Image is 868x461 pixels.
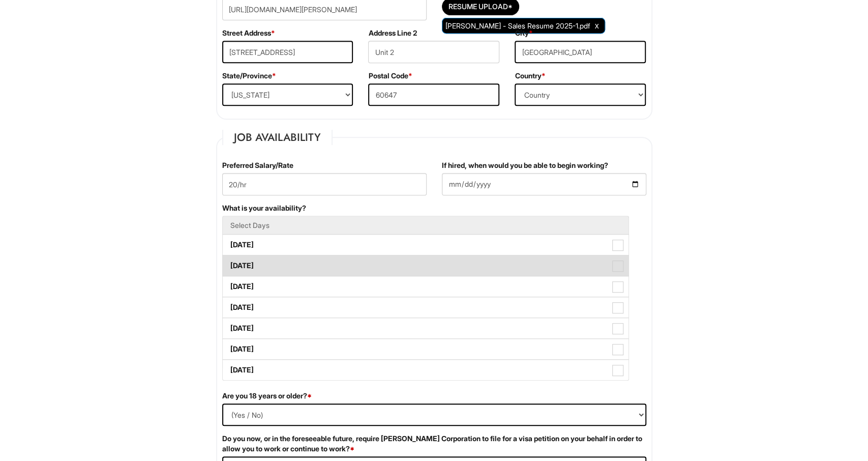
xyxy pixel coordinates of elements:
[222,173,427,195] input: Preferred Salary/Rate
[222,391,312,401] label: Are you 18 years or older?
[223,318,628,338] label: [DATE]
[515,71,545,81] label: Country
[223,339,628,359] label: [DATE]
[222,434,646,454] label: Do you now, or in the foreseeable future, require [PERSON_NAME] Corporation to file for a visa pe...
[368,41,499,63] input: Apt., Suite, Box, etc.
[230,221,621,229] h5: Select Days
[222,203,306,213] label: What is your availability?
[222,160,293,170] label: Preferred Salary/Rate
[515,28,532,38] label: City
[592,19,602,33] a: Clear Uploaded File
[223,360,628,380] label: [DATE]
[445,21,590,30] span: [PERSON_NAME] - Sales Resume 2025-1.pdf
[368,28,416,38] label: Address Line 2
[368,71,412,81] label: Postal Code
[223,276,628,297] label: [DATE]
[442,160,608,170] label: If hired, when would you be able to begin working?
[515,83,646,106] select: Country
[222,71,276,81] label: State/Province
[222,130,333,145] legend: Job Availability
[368,83,499,106] input: Postal Code
[515,41,646,63] input: City
[223,255,628,276] label: [DATE]
[222,28,275,38] label: Street Address
[223,235,628,255] label: [DATE]
[222,404,646,426] select: (Yes / No)
[222,41,353,63] input: Street Address
[222,83,353,106] select: State/Province
[223,297,628,318] label: [DATE]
